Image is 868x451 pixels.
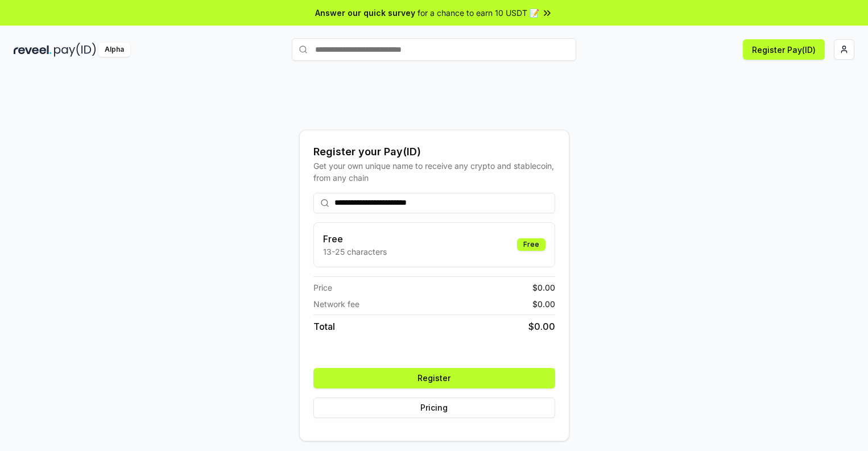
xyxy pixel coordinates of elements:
[323,232,387,246] h3: Free
[313,398,555,418] button: Pricing
[54,43,96,57] img: pay_id
[313,298,359,310] span: Network fee
[315,7,415,19] span: Answer our quick survey
[14,43,52,57] img: reveel_dark
[313,368,555,388] button: Register
[323,246,387,258] p: 13-25 characters
[98,43,130,57] div: Alpha
[517,238,545,251] div: Free
[313,144,555,160] div: Register your Pay(ID)
[532,298,555,310] span: $ 0.00
[418,7,539,19] span: for a chance to earn 10 USDT 📝
[532,282,555,293] span: $ 0.00
[528,320,555,333] span: $ 0.00
[313,282,332,293] span: Price
[313,160,555,184] div: Get your own unique name to receive any crypto and stablecoin, from any chain
[743,39,825,60] button: Register Pay(ID)
[313,320,335,333] span: Total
